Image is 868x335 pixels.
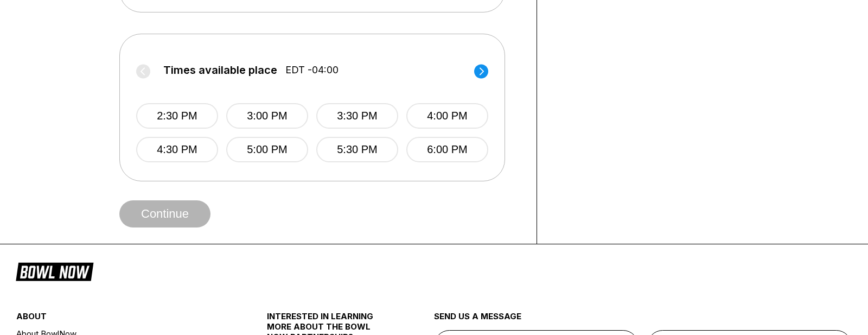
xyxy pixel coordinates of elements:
div: send us a message [434,311,852,330]
button: 3:00 PM [226,103,308,129]
button: 3:30 PM [316,103,398,129]
span: EDT -04:00 [285,64,339,76]
div: about [16,311,225,327]
button: 5:00 PM [226,137,308,162]
button: 4:30 PM [136,137,218,162]
button: 5:30 PM [316,137,398,162]
button: 2:30 PM [136,103,218,129]
button: 6:00 PM [406,137,488,162]
button: 4:00 PM [406,103,488,129]
span: Times available place [163,64,277,76]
